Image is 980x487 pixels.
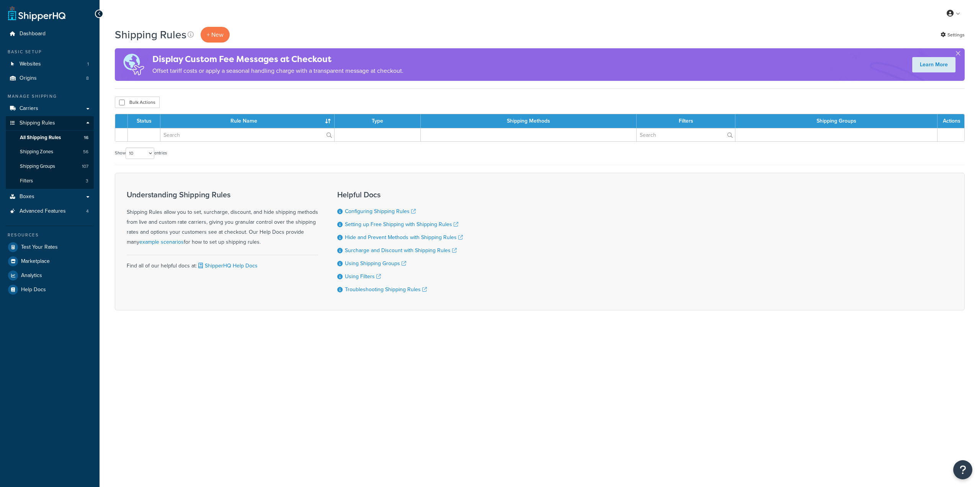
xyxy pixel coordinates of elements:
[127,255,318,271] div: Find all of our helpful docs at:
[735,114,938,128] th: Shipping Groups
[127,190,318,199] h3: Understanding Shipping Rules
[115,148,167,159] label: Show entries
[20,193,34,200] span: Boxes
[953,460,972,479] button: Open Resource Center
[82,163,88,170] span: 107
[6,27,94,41] a: Dashboard
[6,116,94,189] li: Shipping Rules
[6,204,94,218] a: Advanced Features 4
[6,93,94,100] div: Manage Shipping
[345,285,427,294] a: Troubleshooting Shipping Rules
[912,57,955,72] a: Learn More
[6,49,94,55] div: Basic Setup
[6,102,94,116] a: Carriers
[21,258,50,265] span: Marketplace
[115,27,186,42] h1: Shipping Rules
[197,262,258,270] a: ShipperHQ Help Docs
[115,48,152,81] img: duties-banner-06bc72dcb5fe05cb3f9472aba00be2ae8eb53ab6f0d8bb03d382ba314ac3c341.png
[345,259,406,267] a: Using Shipping Groups
[938,114,964,128] th: Actions
[6,71,94,85] li: Origins
[337,190,463,199] h3: Helpful Docs
[139,238,184,246] a: example scenarios
[637,128,735,141] input: Search
[8,6,65,21] a: ShipperHQ Home
[20,163,55,170] span: Shipping Groups
[20,178,33,184] span: Filters
[86,208,89,215] span: 4
[20,75,37,82] span: Origins
[6,240,94,254] a: Test Your Rates
[6,283,94,297] a: Help Docs
[6,145,94,159] li: Shipping Zones
[6,57,94,71] a: Websites 1
[20,134,61,141] span: All Shipping Rules
[6,190,94,204] a: Boxes
[127,190,318,247] div: Shipping Rules allow you to set, surcharge, discount, and hide shipping methods from live and cus...
[20,208,66,215] span: Advanced Features
[86,75,89,82] span: 8
[20,61,41,67] span: Websites
[128,114,160,128] th: Status
[6,57,94,71] li: Websites
[115,97,160,108] button: Bulk Actions
[20,105,38,112] span: Carriers
[83,149,88,155] span: 56
[345,246,457,254] a: Surcharge and Discount with Shipping Rules
[20,149,53,155] span: Shipping Zones
[6,71,94,85] a: Origins 8
[6,254,94,268] a: Marketplace
[6,131,94,145] a: All Shipping Rules 16
[345,207,416,215] a: Configuring Shipping Rules
[421,114,637,128] th: Shipping Methods
[20,120,55,126] span: Shipping Rules
[84,134,88,141] span: 16
[160,128,334,141] input: Search
[21,244,58,251] span: Test Your Rates
[6,174,94,188] li: Filters
[637,114,735,128] th: Filters
[6,159,94,174] li: Shipping Groups
[152,66,403,76] p: Offset tariff costs or apply a seasonal handling charge with a transparent message at checkout.
[160,114,335,128] th: Rule Name
[345,220,458,228] a: Setting up Free Shipping with Shipping Rules
[6,174,94,188] a: Filters 3
[86,178,88,184] span: 3
[201,27,230,43] p: + New
[941,30,965,40] a: Settings
[6,145,94,159] a: Shipping Zones 56
[6,204,94,218] li: Advanced Features
[6,232,94,238] div: Resources
[6,159,94,174] a: Shipping Groups 107
[21,272,42,279] span: Analytics
[126,148,154,159] select: Showentries
[6,269,94,282] a: Analytics
[6,131,94,145] li: All Shipping Rules
[335,114,421,128] th: Type
[87,61,89,67] span: 1
[20,31,46,37] span: Dashboard
[345,233,463,241] a: Hide and Prevent Methods with Shipping Rules
[6,116,94,130] a: Shipping Rules
[345,272,381,280] a: Using Filters
[152,53,403,66] h4: Display Custom Fee Messages at Checkout
[21,287,46,293] span: Help Docs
